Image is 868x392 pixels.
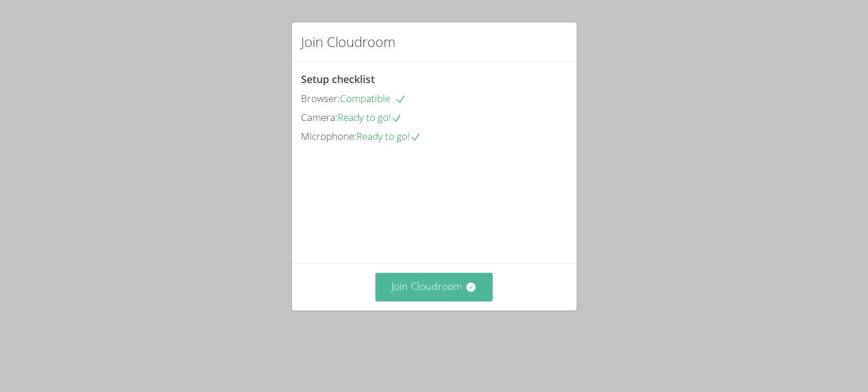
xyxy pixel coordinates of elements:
span: Ready to go! [338,111,402,124]
button: Join Cloudroom [375,273,493,301]
h2: Join Cloudroom [301,32,395,52]
span: Microphone: [301,130,356,143]
span: Compatible [340,92,406,105]
span: Ready to go! [356,130,421,143]
span: Browser: [301,92,340,105]
span: Setup checklist [301,72,375,86]
span: Camera: [301,111,338,124]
